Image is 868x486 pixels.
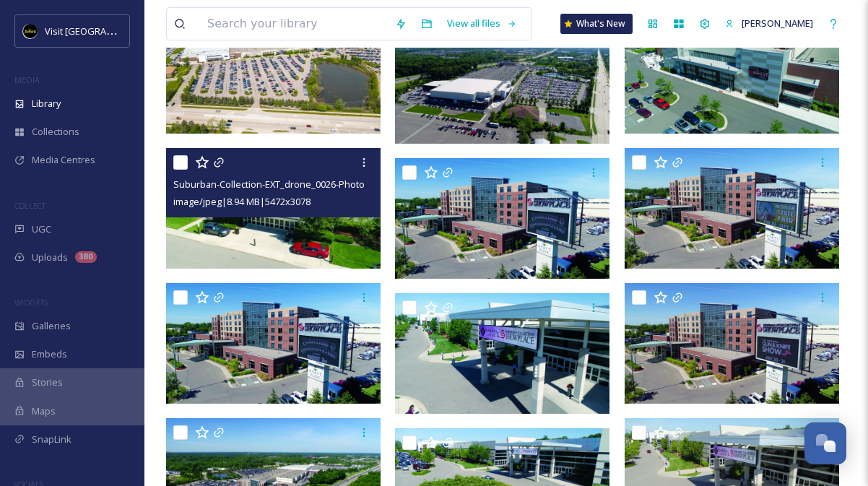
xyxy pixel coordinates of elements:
div: 380 [75,251,97,263]
span: Stories [32,376,63,389]
img: Suburban-Collection-EXT_drone_0020_Photo_Credit_Bill_Bowen.jpeg [395,158,609,279]
span: WIDGETS [14,297,48,308]
span: MEDIA [14,74,40,85]
span: Uploads [32,251,68,264]
img: Suburban-Collection-EXT_drone_0019-Photo_by_Bill_Bowen.JPG [625,283,839,404]
span: Galleries [32,319,71,333]
span: image/jpeg | 8.94 MB | 5472 x 3078 [173,195,311,208]
span: Maps [32,404,56,418]
span: Collections [32,125,79,139]
span: [PERSON_NAME] [742,17,813,30]
span: Suburban-Collection-EXT_drone_0026-Photo_by_Bill_Bowen.JPG [173,177,448,191]
span: Library [32,97,61,110]
a: View all files [440,9,524,38]
span: Visit [GEOGRAPHIC_DATA] [45,24,157,38]
img: VISIT%20DETROIT%20LOGO%20-%20BLACK%20BACKGROUND.png [23,24,38,38]
img: Suburban-Collection-EXT_drone_0021-Photo_by_Bill_Bowen.JPG [625,148,839,269]
span: Media Centres [32,153,95,167]
img: Suburban-Collection-EXT_drone_0015-Photo_by_Bill_Bowen.JPG [395,293,609,414]
a: What's New [560,14,633,34]
img: Suburban-Collection-EXT_drone_0027-Photo_by_Bill_Bowen.JPG [625,13,839,134]
input: Search your library [200,8,388,40]
img: Suburban-Collection-EXT_drone_0020-Photo_by_Bill_Bowen.JPG [166,283,381,404]
button: Open Chat [804,422,846,464]
a: [PERSON_NAME] [718,9,820,38]
span: SnapLink [32,433,71,446]
span: Embeds [32,347,67,361]
span: COLLECT [14,200,45,211]
span: UGC [32,222,51,236]
img: Suburban-Collection-EXT_drone_0022-Photo_by_Bill_Bowen.JPG [395,22,609,143]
